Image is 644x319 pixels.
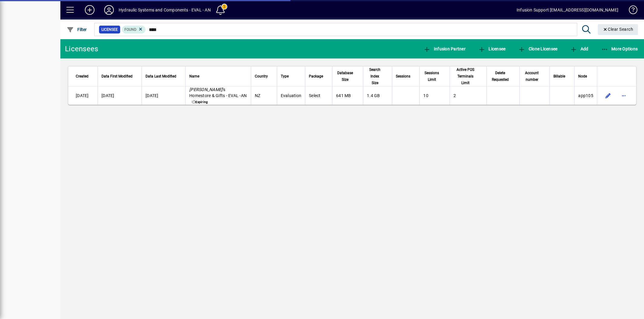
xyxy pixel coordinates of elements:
[517,43,559,54] button: Clone Licensee
[422,43,467,54] button: Infusion Partner
[101,73,133,80] span: Data First Modified
[101,27,118,33] span: Licensee
[142,87,185,105] td: [DATE]
[523,70,546,83] div: Account number
[598,24,638,35] button: Clear
[570,46,588,51] span: Add
[309,73,328,80] div: Package
[189,73,247,80] div: Name
[396,73,416,80] div: Sessions
[423,46,466,51] span: Infusion Partner
[277,87,305,105] td: Evaluation
[189,87,247,98] span: 's Homestore & Gifts - EVAL -AN
[251,87,277,105] td: NZ
[423,70,446,83] div: Sessions Limit
[619,91,629,100] button: More options
[146,73,182,80] div: Data Last Modified
[601,46,638,51] span: More Options
[553,73,571,80] div: Billable
[578,73,587,80] span: Node
[119,5,211,15] div: Hydraulic Systems and Components - EVAL - AN
[367,66,388,86] div: Search Index Size
[124,27,136,32] span: Found
[191,100,209,105] span: Expiring
[65,24,88,35] button: Filter
[189,87,223,92] em: [PERSON_NAME]
[477,43,507,54] button: Licensee
[578,93,593,98] span: app105.prod.infusionbusinesssoftware.com
[517,5,618,15] div: Infusion Support [EMAIL_ADDRESS][DOMAIN_NAME]
[578,73,593,80] div: Node
[336,70,359,83] div: Database Size
[624,1,636,21] a: Knowledge Base
[305,87,332,105] td: Select
[67,27,87,32] span: Filter
[603,91,613,100] button: Edit
[600,43,639,54] button: More Options
[523,70,541,83] span: Account number
[80,5,99,15] button: Add
[478,46,506,51] span: Licensee
[396,73,410,80] span: Sessions
[98,87,142,105] td: [DATE]
[255,73,268,80] span: Country
[332,87,363,105] td: 641 MB
[76,73,88,80] span: Created
[453,66,477,86] span: Active POS Terminals Limit
[518,46,557,51] span: Clone Licensee
[68,87,98,105] td: [DATE]
[122,26,146,33] mat-chip: Found Status: Found
[65,44,98,54] div: Licensees
[423,70,440,83] span: Sessions Limit
[189,73,199,80] span: Name
[569,43,590,54] button: Add
[363,87,392,105] td: 1.4 GB
[101,73,138,80] div: Data First Modified
[450,87,486,105] td: 2
[419,87,449,105] td: 10
[453,66,483,86] div: Active POS Terminals Limit
[281,73,289,80] span: Type
[553,73,565,80] span: Billable
[281,73,302,80] div: Type
[309,73,323,80] span: Package
[490,70,510,83] span: Delete Requested
[367,66,383,86] span: Search Index Size
[146,73,176,80] span: Data Last Modified
[99,5,119,15] button: Profile
[490,70,516,83] div: Delete Requested
[336,70,354,83] span: Database Size
[255,73,273,80] div: Country
[603,27,633,32] span: Clear Search
[76,73,94,80] div: Created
